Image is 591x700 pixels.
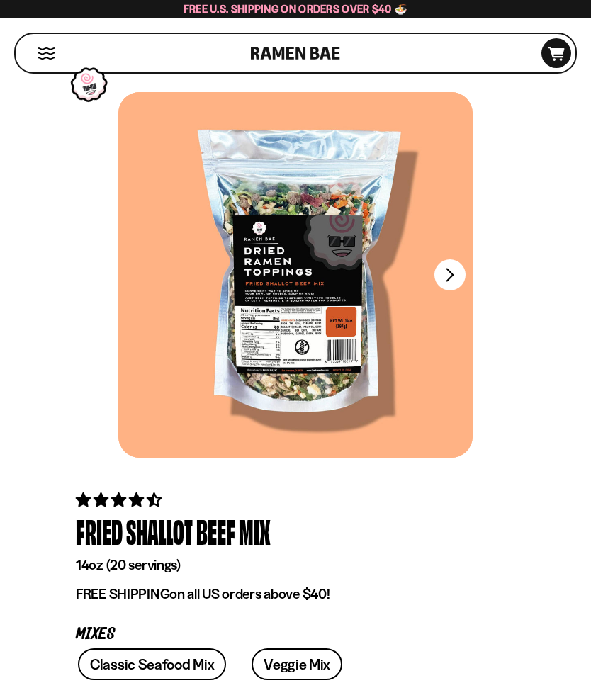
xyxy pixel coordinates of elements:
[76,491,164,509] span: 4.62 stars
[78,648,226,680] a: Classic Seafood Mix
[196,511,235,553] div: Beef
[252,648,342,680] a: Veggie Mix
[37,47,56,60] button: Mobile Menu Trigger
[239,511,271,553] div: Mix
[76,585,515,603] p: on all US orders above $40!
[184,2,408,16] span: Free U.S. Shipping on Orders over $40 🍜
[76,556,515,574] p: 14oz (20 servings)
[76,628,515,641] p: Mixes
[76,585,169,602] strong: FREE SHIPPING
[76,511,123,553] div: Fried
[434,259,466,290] button: Next
[126,511,193,553] div: Shallot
